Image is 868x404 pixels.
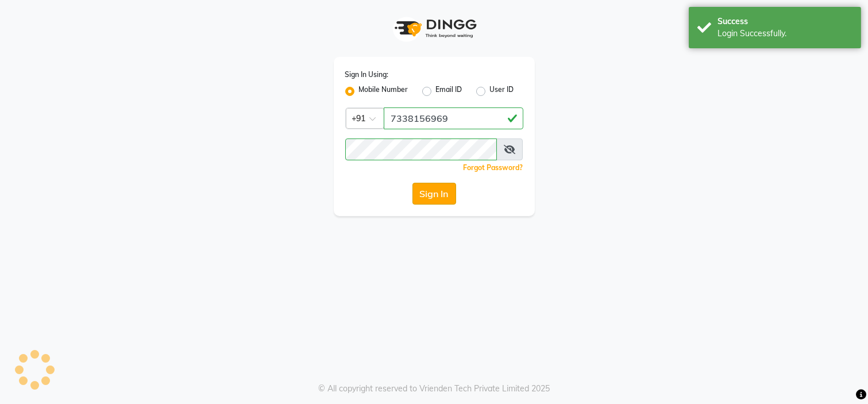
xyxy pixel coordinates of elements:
label: User ID [490,84,514,98]
input: Username [345,138,497,160]
img: logo1.svg [388,11,480,45]
label: Mobile Number [359,84,408,98]
a: Forgot Password? [464,163,523,172]
input: Username [384,107,523,129]
label: Sign In Using: [345,70,389,80]
div: Success [717,16,852,28]
div: Login Successfully. [717,28,852,40]
label: Email ID [436,84,462,98]
button: Sign In [412,183,456,205]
